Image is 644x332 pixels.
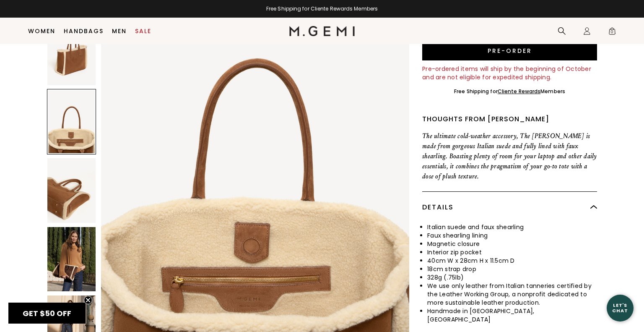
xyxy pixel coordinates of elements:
button: Close teaser [84,296,92,304]
li: 328g (.75lb) [427,273,597,282]
li: 18cm strap drop [427,265,597,273]
div: Free Shipping for Members [454,88,565,95]
div: Details [422,192,597,223]
span: 0 [608,29,616,37]
li: Interior zip pocket [427,248,597,256]
a: Men [112,28,127,34]
li: Handmade in [GEOGRAPHIC_DATA], [GEOGRAPHIC_DATA] [427,307,597,324]
img: The Neva Tote [47,21,96,85]
div: Pre-ordered items will ship by the beginning of October and are not eligible for expedited shipping. [422,65,597,81]
a: Women [28,28,55,34]
li: We use only leather from Italian tanneries certified by the Leather Working Group, a nonprofit de... [427,282,597,307]
span: GET $50 OFF [23,308,71,319]
li: Faux shearling lining [427,231,597,240]
img: The Neva Tote [47,227,96,292]
div: Let's Chat [607,303,634,313]
button: Pre-order [422,40,597,60]
a: Cliente Rewards [498,88,541,95]
li: Italian suede and faux shearling [427,223,597,231]
p: The ultimate cold-weather accessory, The [PERSON_NAME] is made from gorgeous Italian suede and fu... [422,131,597,181]
div: Thoughts from [PERSON_NAME] [422,114,597,124]
img: M.Gemi [289,26,355,36]
li: Magnetic closure [427,240,597,248]
img: The Neva Tote [47,158,96,223]
div: GET $50 OFFClose teaser [8,303,86,324]
a: Sale [135,28,151,34]
li: 40cm W x 28cm H x 11.5cm D [427,256,597,265]
a: Handbags [64,28,104,34]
